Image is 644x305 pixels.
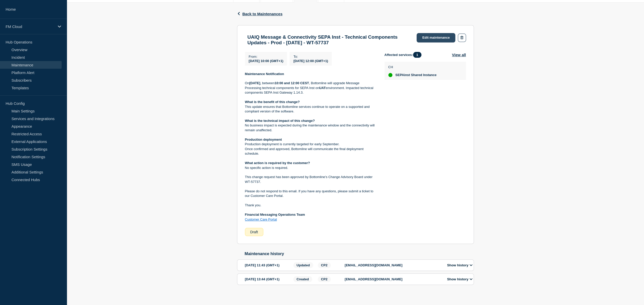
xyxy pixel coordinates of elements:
[318,276,331,282] span: CP2
[417,33,455,42] a: Edit maintenance
[245,123,376,133] p: No business impact is expected during the maintenance window and the connectivity will remain una...
[245,147,376,156] p: Once confirmed and approved, Bottomline will communicate the final deployment schedule.
[452,52,466,58] button: View all
[446,263,474,267] button: Show history
[293,55,328,59] p: To :
[248,34,412,46] h3: UAIQ Message & Connectivity SEPA Inst - Technical Components Updates - Prod - [DATE] - WT-57737
[245,189,376,198] p: Please do not respond to this email. If you have any questions, please submit a ticket to our Cus...
[319,86,326,90] strong: UAT
[245,138,282,141] strong: Production deployment
[245,262,292,268] div: [DATE] 11:43 (GMT+1)
[245,252,474,256] h2: Maintenance history
[245,203,376,208] p: Thank you.
[318,262,331,268] span: CP2
[245,142,376,147] p: Production deployment is currently targeted for early September.
[237,12,283,16] button: Back to Maintenances
[245,228,263,236] div: Draft
[245,161,310,165] strong: What action is required by the customer?
[245,217,277,221] a: Customer Care Portal
[245,213,305,216] strong: Financial Messaging Operations Team
[6,24,54,29] p: FM Cloud
[249,59,283,63] span: [DATE] 10:00 (GMT+1)
[275,81,309,85] strong: 10:00 and 12:00 CEST
[395,73,437,77] span: SEPAinst Shared Instance
[446,277,474,281] button: Show history
[242,12,283,16] span: Back to Maintenances
[388,73,392,77] div: up
[293,276,312,282] span: Created
[249,55,283,59] p: From :
[245,166,376,170] p: No specific action is required.
[388,65,437,69] p: CH
[413,52,421,58] span: 1
[245,72,284,76] strong: Maintenance Notification
[385,52,424,58] span: Affected services:
[245,105,376,114] p: This update ensures that Bottomline services continue to operate on a supported and compliant ver...
[345,263,442,267] p: [EMAIL_ADDRESS][DOMAIN_NAME]
[293,262,313,268] span: Updated
[245,81,376,95] p: On , between , Bottomline will upgrade Message Processing technical components for SEPA Inst on e...
[293,59,328,63] span: [DATE] 12:00 (GMT+1)
[245,100,300,104] strong: What is the benefit of this change?
[245,119,315,123] strong: What is the technical impact of this change?
[345,277,442,281] p: [EMAIL_ADDRESS][DOMAIN_NAME]
[245,175,376,184] p: This change request has been approved by Bottomline’s Change Advisory Board under WT-57737.
[245,276,292,282] div: [DATE] 13:44 (GMT+1)
[249,81,260,85] strong: [DATE]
